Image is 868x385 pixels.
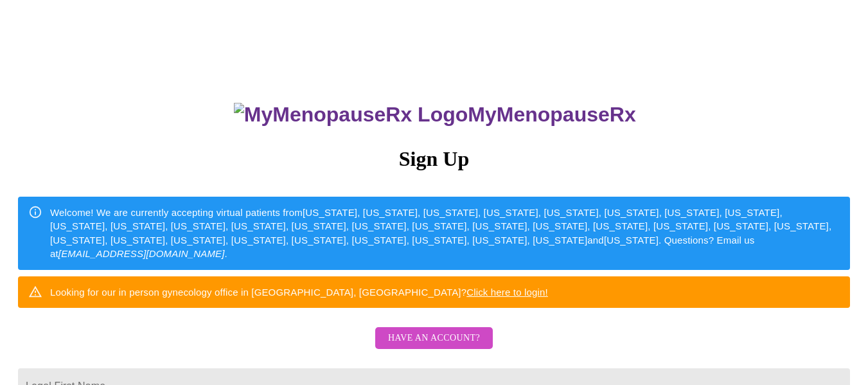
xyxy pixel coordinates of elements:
span: Have an account? [388,330,480,346]
button: Have an account? [375,327,493,350]
a: Have an account? [372,341,496,352]
em: [EMAIL_ADDRESS][DOMAIN_NAME] [58,248,225,259]
a: Click here to login! [466,287,548,298]
div: Looking for our in person gynecology office in [GEOGRAPHIC_DATA], [GEOGRAPHIC_DATA]? [50,280,548,304]
h3: MyMenopauseRx [20,103,851,127]
img: MyMenopauseRx Logo [234,103,468,127]
div: Welcome! We are currently accepting virtual patients from [US_STATE], [US_STATE], [US_STATE], [US... [50,201,840,266]
h3: Sign Up [18,147,850,171]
